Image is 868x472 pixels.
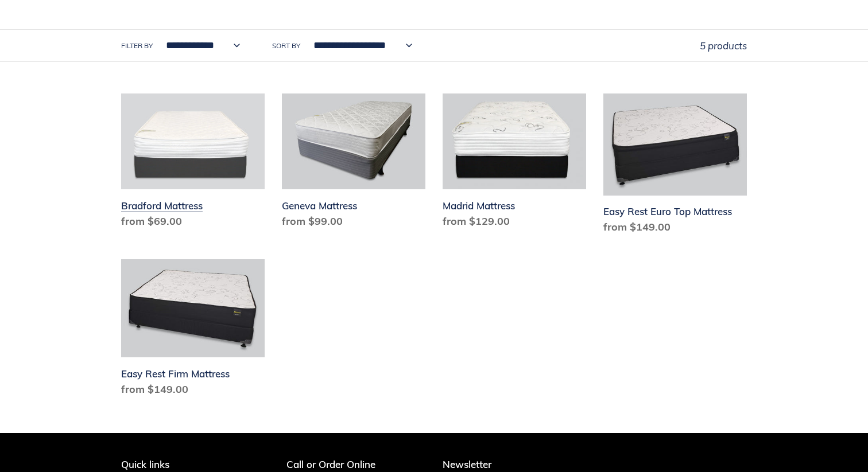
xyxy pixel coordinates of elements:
[282,93,425,233] a: Geneva Mattress
[121,259,265,401] a: Easy Rest Firm Mattress
[272,41,300,51] label: Sort by
[443,93,586,233] a: Madrid Mattress
[121,459,239,470] p: Quick links
[700,40,747,52] span: 5 products
[121,41,153,51] label: Filter by
[603,93,747,240] a: Easy Rest Euro Top Mattress
[443,459,747,470] p: Newsletter
[121,93,265,233] a: Bradford Mattress
[286,459,426,470] p: Call or Order Online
